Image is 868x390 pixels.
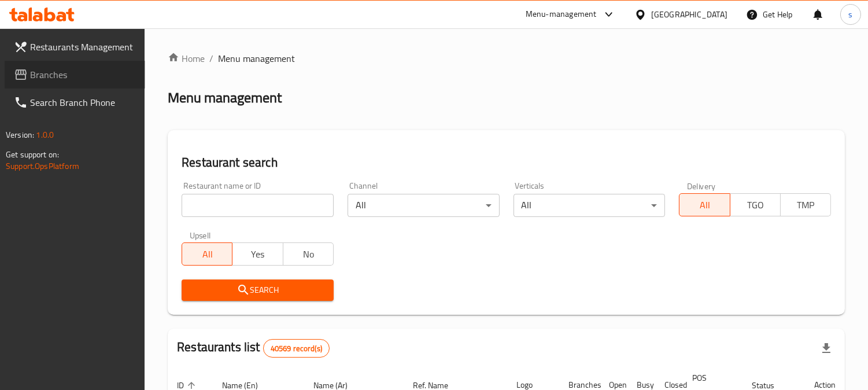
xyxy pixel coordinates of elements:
span: Menu management [218,51,295,65]
span: No [288,246,329,263]
h2: Restaurants list [177,339,330,358]
label: Delivery [687,182,716,190]
span: 40569 record(s) [264,343,329,354]
button: All [679,193,730,216]
div: Export file [812,334,840,362]
button: Search [182,279,334,301]
div: All [514,194,666,217]
a: Search Branch Phone [5,89,145,116]
a: Branches [5,61,145,89]
span: TGO [735,197,776,214]
input: Search for restaurant name or ID.. [182,194,334,217]
span: Branches [30,68,136,82]
span: 1.0.0 [36,127,54,142]
a: Home [168,51,205,65]
span: Get support on: [6,147,59,162]
nav: breadcrumb [168,51,845,65]
span: Search [191,283,324,297]
div: Total records count [263,339,330,358]
button: TMP [780,193,831,216]
button: TGO [730,193,781,216]
span: s [848,8,852,21]
label: Upsell [190,231,211,239]
h2: Restaurant search [182,154,831,171]
span: TMP [785,197,826,214]
span: Search Branch Phone [30,95,136,109]
span: Version: [6,127,34,142]
div: Menu-management [526,8,597,21]
span: Yes [237,246,278,263]
a: Support.OpsPlatform [6,159,79,174]
h2: Menu management [168,89,282,107]
span: Restaurants Management [30,40,136,54]
button: Yes [232,242,283,266]
button: No [283,242,334,266]
div: [GEOGRAPHIC_DATA] [651,8,727,21]
span: All [187,246,228,263]
a: Restaurants Management [5,33,145,61]
li: / [209,51,213,65]
button: All [182,242,232,266]
div: All [348,194,500,217]
span: All [684,197,725,214]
